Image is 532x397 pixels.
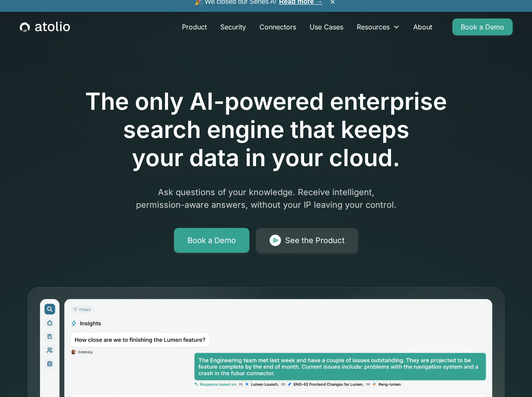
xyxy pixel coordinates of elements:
a: Connectors [253,19,303,35]
a: Product [175,19,214,35]
div: Resources [350,19,406,35]
p: Ask questions of your knowledge. Receive intelligent, permission-aware answers, without your IP l... [104,186,428,211]
a: About [406,19,439,35]
a: See the Product [256,228,358,253]
h1: The only AI-powered enterprise search engine that keeps your data in your cloud. [51,87,482,172]
a: Use Cases [303,19,350,35]
a: Security [214,19,253,35]
a: Book a Demo [174,228,249,253]
a: Book a Demo [452,19,513,35]
div: See the Product [285,235,345,246]
a: home [20,21,70,32]
div: Resources [357,22,390,32]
